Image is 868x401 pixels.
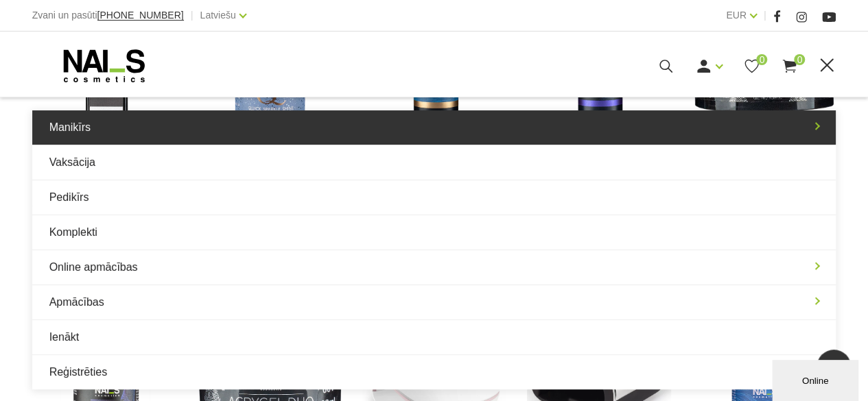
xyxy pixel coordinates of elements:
[772,357,861,401] iframe: chat widget
[200,7,236,23] a: Latviešu
[726,7,747,23] a: EUR
[32,320,836,354] a: Ienākt
[191,7,193,24] span: |
[743,58,760,75] a: 0
[32,250,836,284] a: Online apmācības
[764,7,766,24] span: |
[97,10,184,21] a: [PHONE_NUMBER]
[32,110,836,145] a: Manikīrs
[32,215,836,250] a: Komplekti
[32,7,184,24] div: Zvani un pasūti
[794,54,805,65] span: 0
[781,58,798,75] a: 0
[32,285,836,319] a: Apmācības
[32,180,836,215] a: Pedikīrs
[32,145,836,180] a: Vaksācija
[32,355,836,389] a: Reģistrēties
[756,54,767,65] span: 0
